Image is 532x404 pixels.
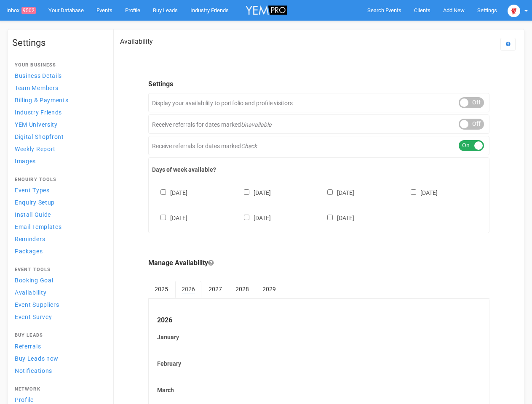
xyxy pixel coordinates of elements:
label: Days of week available? [152,165,486,174]
a: 2026 [175,281,201,298]
a: Referrals [12,340,105,352]
h1: Settings [12,38,105,48]
legend: Manage Availability [148,258,489,268]
span: Packages [15,248,43,255]
a: 2029 [256,281,282,298]
a: Notifications [12,365,105,376]
label: [DATE] [152,213,187,222]
span: Billing & Payments [15,97,69,104]
h4: Enquiry Tools [15,177,102,182]
a: YEM University [12,119,105,130]
h4: Event Tools [15,267,102,272]
a: Email Templates [12,221,105,232]
a: Weekly Report [12,143,105,154]
div: Receive referrals for dates marked [148,136,489,155]
span: YEM University [15,121,58,128]
a: Packages [12,245,105,257]
input: [DATE] [327,189,333,195]
legend: 2026 [157,316,481,325]
a: 2028 [229,281,255,298]
h4: Buy Leads [15,333,102,338]
span: Notifications [15,367,52,374]
span: Digital Shopfront [15,133,64,140]
label: [DATE] [235,188,271,197]
a: Install Guide [12,209,105,220]
a: Billing & Payments [12,94,105,106]
a: Business Details [12,70,105,81]
input: [DATE] [327,215,333,220]
span: Search Events [367,7,401,13]
a: Event Types [12,184,105,196]
input: [DATE] [160,215,166,220]
label: March [157,386,481,394]
span: Clients [414,7,430,13]
h4: Your Business [15,63,102,68]
a: Availability [12,287,105,298]
span: Event Survey [15,314,52,320]
span: Team Members [15,85,58,91]
a: Buy Leads now [12,353,105,364]
input: [DATE] [244,215,249,220]
a: Booking Goal [12,274,105,286]
a: Images [12,155,105,167]
label: February [157,359,481,368]
a: Digital Shopfront [12,131,105,142]
span: 9502 [21,7,36,14]
em: Check [241,143,257,149]
span: Reminders [15,236,45,242]
span: Install Guide [15,211,51,218]
span: Business Details [15,72,62,79]
span: Enquiry Setup [15,199,55,206]
span: Email Templates [15,223,62,230]
label: [DATE] [319,213,354,222]
span: Booking Goal [15,277,53,284]
h4: Network [15,387,102,392]
span: Images [15,158,36,165]
div: Receive referrals for dates marked [148,114,489,134]
label: [DATE] [152,188,187,197]
label: January [157,333,481,341]
label: [DATE] [235,213,271,222]
label: [DATE] [402,188,438,197]
a: Event Survey [12,311,105,322]
input: [DATE] [411,189,416,195]
legend: Settings [148,80,489,89]
a: 2027 [202,281,228,298]
input: [DATE] [244,189,249,195]
span: Event Types [15,187,50,194]
a: 2025 [148,281,174,298]
h2: Availability [120,38,153,45]
div: Display your availability to portfolio and profile visitors [148,93,489,112]
em: Unavailable [241,121,271,128]
input: [DATE] [160,189,166,195]
span: Availability [15,289,46,296]
span: Weekly Report [15,146,56,152]
label: [DATE] [319,188,354,197]
a: Team Members [12,82,105,93]
img: open-uri20250107-2-1pbi2ie [508,5,520,17]
a: Reminders [12,233,105,245]
a: Event Suppliers [12,299,105,310]
a: Enquiry Setup [12,197,105,208]
a: Industry Friends [12,106,105,118]
span: Add New [443,7,465,13]
span: Event Suppliers [15,301,59,308]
